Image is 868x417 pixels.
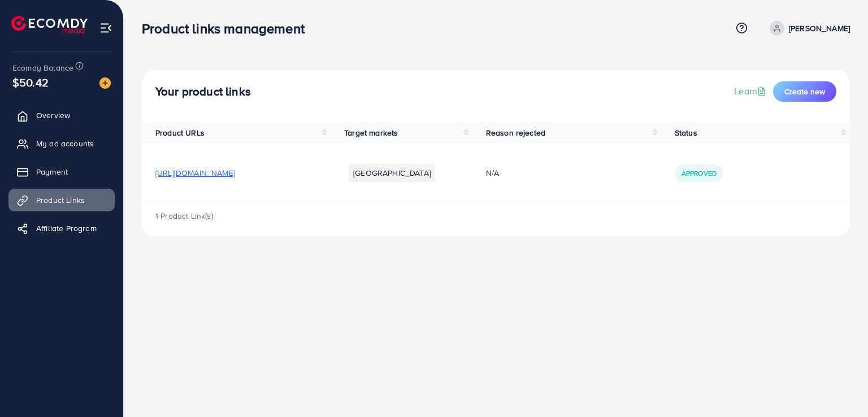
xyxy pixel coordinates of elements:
[486,167,499,179] span: N/A
[486,127,545,138] span: Reason rejected
[734,85,769,98] a: Learn
[155,85,251,99] h4: Your product links
[765,21,850,36] a: [PERSON_NAME]
[344,127,398,138] span: Target markets
[8,189,115,211] a: Product Links
[155,127,205,138] span: Product URLs
[675,127,697,138] span: Status
[36,110,70,121] span: Overview
[682,168,717,178] span: Approved
[36,194,85,206] span: Product Links
[11,16,88,33] img: logo
[349,164,435,182] li: [GEOGRAPHIC_DATA]
[155,210,213,221] span: 1 Product Link(s)
[784,86,825,97] span: Create new
[12,74,49,90] span: $50.42
[8,217,115,240] a: Affiliate Program
[36,166,68,177] span: Payment
[820,366,860,409] iframe: Chat
[789,21,850,35] p: [PERSON_NAME]
[36,223,97,234] span: Affiliate Program
[12,62,73,73] span: Ecomdy Balance
[773,81,836,102] button: Create new
[155,167,235,179] span: [URL][DOMAIN_NAME]
[8,132,115,155] a: My ad accounts
[8,160,115,183] a: Payment
[8,104,115,127] a: Overview
[99,21,112,34] img: menu
[99,77,111,89] img: image
[142,20,314,37] h3: Product links management
[36,138,94,149] span: My ad accounts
